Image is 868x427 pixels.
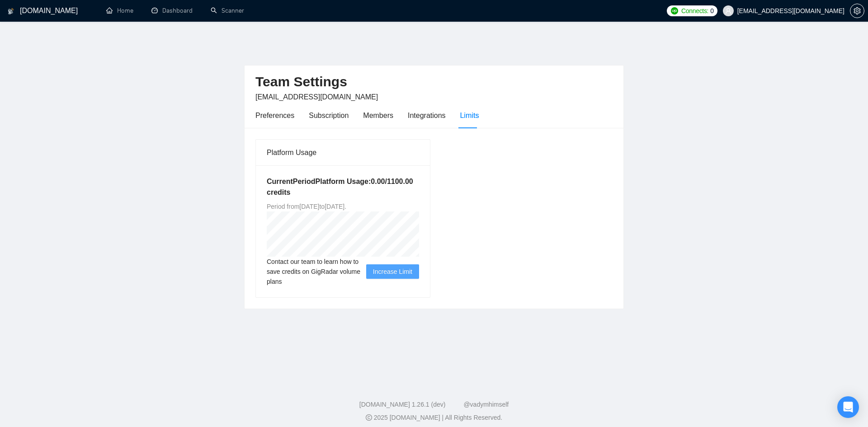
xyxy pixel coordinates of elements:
span: copyright [366,414,372,421]
span: user [725,8,731,14]
div: Platform Usage [267,140,419,165]
div: Preferences [255,110,294,121]
div: Limits [460,110,479,121]
h5: Current Period Platform Usage: 0.00 / 1100.00 credits [267,176,419,198]
img: logo [8,4,14,19]
span: 0 [710,6,714,16]
div: Integrations [408,110,446,121]
a: [DOMAIN_NAME] 1.26.1 (dev) [359,401,446,408]
div: 2025 [DOMAIN_NAME] | All Rights Reserved. [7,413,861,422]
a: @vadymhimself [463,401,509,408]
a: dashboardDashboard [151,7,193,14]
span: setting [850,7,864,14]
span: Connects: [681,6,708,16]
span: Period from [DATE] to [DATE] . [267,203,346,210]
h2: Team Settings [255,73,613,91]
a: searchScanner [211,7,244,14]
button: Increase Limit [366,264,419,279]
div: Open Intercom Messenger [837,396,859,418]
div: Subscription [309,110,349,121]
a: setting [850,7,864,14]
a: homeHome [106,7,133,14]
span: Contact our team to learn how to save credits on GigRadar volume plans [267,257,366,286]
div: Members [363,110,393,121]
button: setting [850,4,864,18]
span: Increase Limit [373,267,412,277]
img: upwork-logo.png [671,7,678,14]
span: [EMAIL_ADDRESS][DOMAIN_NAME] [255,93,378,101]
